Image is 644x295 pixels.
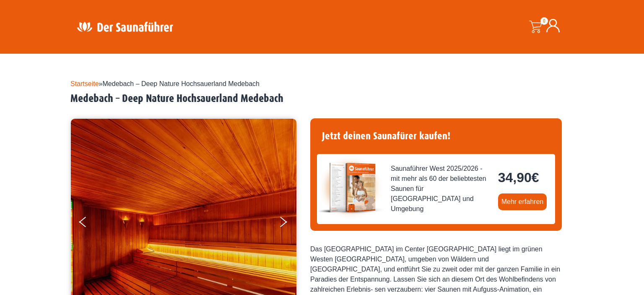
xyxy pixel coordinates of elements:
button: Previous [79,213,100,234]
span: Medebach – Deep Nature Hochsauerland Medebach [103,80,260,87]
span: » [70,80,260,87]
button: Next [278,213,299,234]
h4: Jetzt deinen Saunafürer kaufen! [317,125,555,147]
span: € [532,170,539,185]
span: 0 [540,17,548,25]
a: Mehr erfahren [498,193,547,210]
img: der-saunafuehrer-2025-west.jpg [317,154,384,221]
a: Startseite [70,80,99,87]
bdi: 34,90 [498,170,539,185]
h2: Medebach – Deep Nature Hochsauerland Medebach [70,92,574,105]
span: Saunaführer West 2025/2026 - mit mehr als 60 der beliebtesten Saunen für [GEOGRAPHIC_DATA] und Um... [391,164,491,214]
